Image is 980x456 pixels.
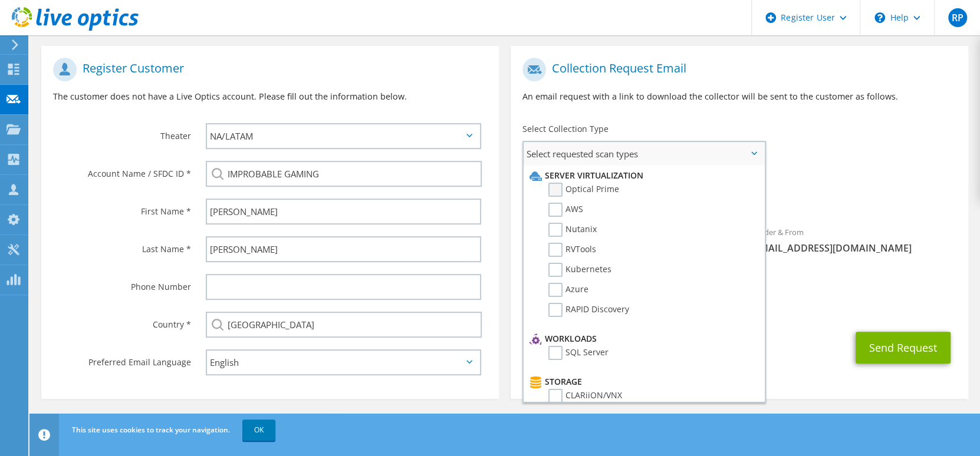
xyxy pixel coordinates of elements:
p: The customer does not have a Live Optics account. Please fill out the information below. [53,90,487,103]
label: Last Name * [53,236,191,255]
label: Select Collection Type [522,123,609,135]
span: This site uses cookies to track your navigation. [72,425,230,435]
span: RP [948,8,967,27]
li: Workloads [527,332,758,346]
label: RVTools [548,243,596,257]
label: Preferred Email Language [53,349,191,368]
div: Requested Collections [511,170,968,214]
div: To [511,220,739,273]
label: RAPID Discovery [548,303,629,317]
label: First Name * [53,199,191,217]
span: Select requested scan types [524,142,764,166]
li: Storage [527,375,758,389]
span: [EMAIL_ADDRESS][DOMAIN_NAME] [751,242,956,255]
svg: \n [874,12,885,23]
label: SQL Server [548,346,609,360]
h1: Register Customer [53,58,481,81]
label: Nutanix [548,223,597,237]
div: CC & Reply To [511,279,968,320]
label: Kubernetes [548,263,611,277]
label: Account Name / SFDC ID * [53,161,191,180]
label: Theater [53,123,191,142]
label: Optical Prime [548,183,619,197]
h1: Collection Request Email [522,58,951,81]
label: Azure [548,283,588,297]
p: An email request with a link to download the collector will be sent to the customer as follows. [522,90,956,103]
label: Phone Number [53,274,191,293]
label: Country * [53,312,191,331]
label: CLARiiON/VNX [548,389,622,403]
div: Sender & From [739,220,968,260]
button: Send Request [856,332,951,364]
li: Server Virtualization [527,168,758,183]
label: AWS [548,203,583,217]
a: OK [242,419,275,441]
